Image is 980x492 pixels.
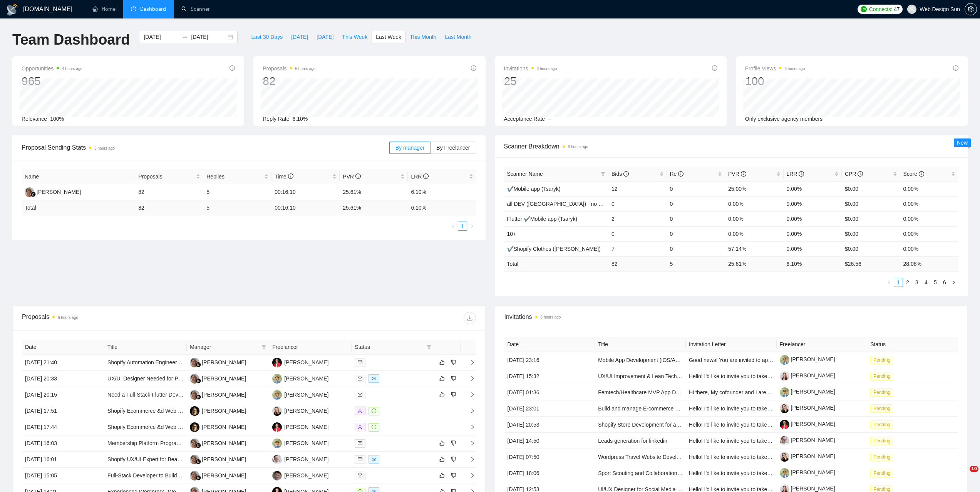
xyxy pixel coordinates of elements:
td: 6.10% [408,184,476,200]
img: AT [272,422,282,432]
span: to [182,34,188,40]
a: AT[PERSON_NAME] [272,359,328,365]
span: 100% [50,116,64,122]
span: Proposals [263,64,315,73]
span: message [372,409,376,413]
div: [PERSON_NAME] [202,407,246,415]
span: PVR [728,171,746,177]
td: 0.00% [725,196,784,211]
div: [PERSON_NAME] [202,358,246,367]
a: NR[PERSON_NAME] [190,407,246,414]
span: filter [599,168,607,180]
div: [PERSON_NAME] [284,471,328,480]
a: UX/UI Designer Needed for Premium Mobile App Onboarding Experience [107,375,282,382]
a: all DEV ([GEOGRAPHIC_DATA]) - no bids [507,201,608,207]
span: user [909,7,915,12]
iframe: Intercom live chat [954,466,972,484]
button: dislike [449,455,458,464]
li: 2 [903,278,912,287]
a: 6 [940,278,949,287]
td: 0.00% [900,196,959,211]
div: [PERSON_NAME] [202,455,246,464]
a: setting [965,6,977,12]
span: 6.10% [293,116,308,122]
span: like [439,440,445,446]
a: 10+ [507,231,516,237]
span: mail [358,473,362,478]
button: Last Month [441,31,476,43]
a: IS[PERSON_NAME] [272,456,328,462]
a: 5 [931,278,940,287]
th: Proposals [135,169,203,184]
span: mail [358,392,362,397]
td: 6.10 % [408,200,476,215]
span: dislike [451,375,456,382]
a: [PERSON_NAME] [780,421,835,427]
div: [PERSON_NAME] [202,471,246,480]
a: 4 [922,278,930,287]
a: Pending [870,470,896,476]
button: download [464,312,476,324]
span: filter [260,341,268,353]
div: 82 [263,74,315,88]
img: IT [272,390,282,400]
a: [PERSON_NAME] [780,469,835,475]
img: c1lA9BsF5ekLmkb4qkoMBbm_RNtTuon5aV-MajedG1uHbc9xb_758DYF03Xihb5AW5 [780,452,789,462]
span: Replies [206,172,263,181]
span: Time [275,173,293,180]
div: [PERSON_NAME] [284,374,328,383]
a: Flutter ✔Mobile app (Tsaryk) [507,216,578,222]
span: setting [965,6,977,12]
span: dislike [451,472,456,479]
a: UX/UI Improvement & Lean Technical Guidance for MVP App [598,373,744,379]
a: Shopify Ecommerce &d Web Development For Medical Equipment Company That Takes Cash Pay and Insurance [107,424,379,430]
img: IT [272,439,282,448]
img: PP [272,471,282,480]
span: Pending [870,469,893,477]
td: 00:16:10 [271,200,340,215]
span: Bids [611,171,629,177]
a: Pending [870,437,896,444]
span: filter [261,345,266,349]
span: info-circle [741,171,746,177]
button: setting [965,3,977,15]
button: like [437,374,447,383]
a: Mobile App Development (iOS/Android) for a Weekly Short Story Reading App [598,357,784,363]
span: Pending [870,404,893,413]
span: [DATE] [291,33,308,41]
span: LRR [787,171,804,177]
a: AL[PERSON_NAME] [272,407,328,414]
div: [PERSON_NAME] [284,423,328,431]
button: dislike [449,374,458,383]
td: 12 [608,181,667,196]
a: Pending [870,421,896,427]
span: Re [670,171,684,177]
button: dislike [449,471,458,480]
img: gigradar-bm.png [196,362,201,367]
button: like [437,439,447,448]
span: filter [427,345,431,349]
span: Scanner Name [507,171,543,177]
img: logo [6,3,18,16]
a: Femtech/Healthcare MVP App Developer [598,389,697,395]
span: left [451,224,456,228]
img: IT [272,374,282,384]
img: upwork-logo.png [861,6,867,12]
span: Pending [870,453,893,461]
a: Pending [870,486,896,492]
span: New [957,140,968,146]
a: [PERSON_NAME] [780,372,835,379]
a: Pending [870,454,896,460]
span: like [439,359,445,365]
span: mail [358,376,362,381]
li: 3 [912,278,921,287]
span: mail [358,360,362,365]
span: Opportunities [22,64,82,73]
span: By manager [395,145,424,151]
span: info-circle [288,173,293,179]
span: Pending [870,372,893,380]
td: 25.61% [340,184,408,200]
a: searchScanner [181,6,210,12]
a: [PERSON_NAME] [780,389,835,395]
li: 5 [931,278,940,287]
